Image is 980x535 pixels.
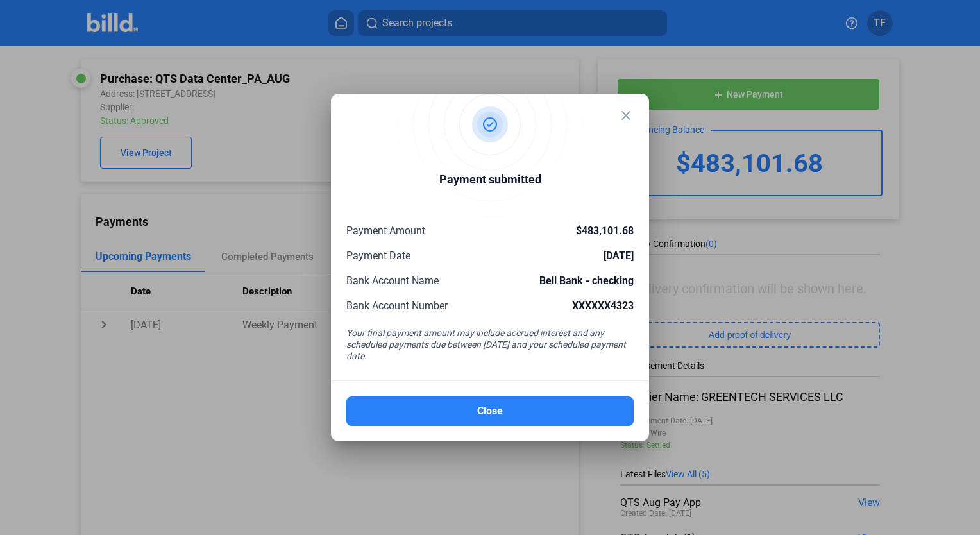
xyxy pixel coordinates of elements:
[346,225,425,237] span: Payment Amount
[539,275,634,287] span: Bell Bank - checking
[346,327,634,365] div: Your final payment amount may include accrued interest and any scheduled payments due between [DA...
[346,275,439,287] span: Bank Account Name
[346,250,410,262] span: Payment Date
[572,300,634,312] span: XXXXXX4323
[604,250,634,262] span: [DATE]
[439,171,541,192] div: Payment submitted
[346,396,634,426] button: Close
[346,300,448,312] span: Bank Account Number
[576,225,634,237] span: $483,101.68
[618,108,634,123] mat-icon: close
